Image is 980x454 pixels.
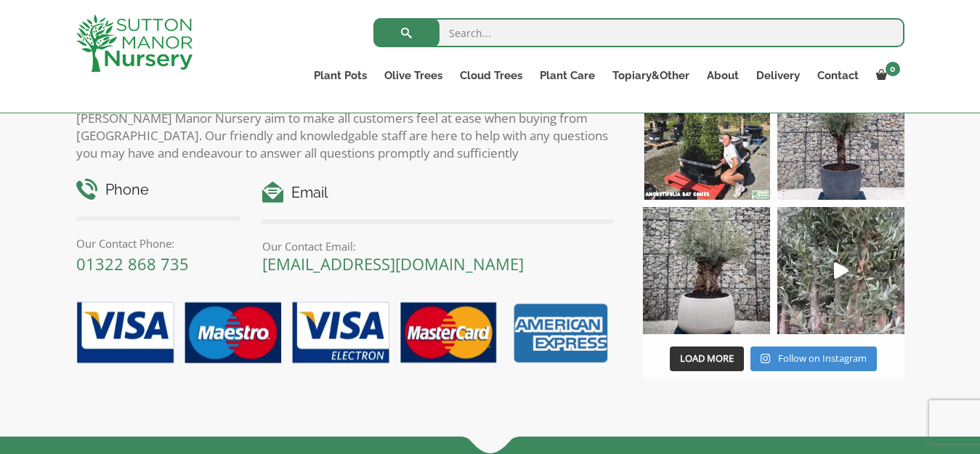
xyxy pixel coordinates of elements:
a: Contact [809,65,867,86]
img: A beautiful multi-stem Spanish Olive tree potted in our luxurious fibre clay pots 😍😍 [777,73,904,200]
a: About [698,65,748,86]
p: Our Contact Phone: [76,235,241,252]
h4: Phone [76,179,241,201]
p: [PERSON_NAME] Manor Nursery aim to make all customers feel at ease when buying from [GEOGRAPHIC_D... [76,110,614,162]
button: Load More [670,346,744,371]
a: Plant Care [531,65,604,86]
svg: Play [834,262,849,279]
span: 0 [886,62,900,76]
img: New arrivals Monday morning of beautiful olive trees 🤩🤩 The weather is beautiful this summer, gre... [777,207,904,334]
a: [EMAIL_ADDRESS][DOMAIN_NAME] [262,253,524,275]
a: 01322 868 735 [76,253,189,275]
a: 0 [867,65,904,86]
span: Follow on Instagram [778,352,867,365]
a: Plant Pots [305,65,376,86]
a: Instagram Follow on Instagram [750,346,876,371]
a: Delivery [748,65,809,86]
p: Our Contact Email: [262,238,613,255]
img: Our elegant & picturesque Angustifolia Cones are an exquisite addition to your Bay Tree collectio... [643,73,770,200]
h4: Email [262,182,613,204]
svg: Instagram [761,353,770,364]
img: Check out this beauty we potted at our nursery today ❤️‍🔥 A huge, ancient gnarled Olive tree plan... [643,207,770,334]
img: payment-options.png [65,293,614,373]
a: Cloud Trees [451,65,531,86]
a: Topiary&Other [604,65,698,86]
input: Search... [373,18,904,47]
img: logo [76,15,193,72]
a: Olive Trees [376,65,451,86]
a: Play [777,207,904,334]
span: Load More [680,352,734,365]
